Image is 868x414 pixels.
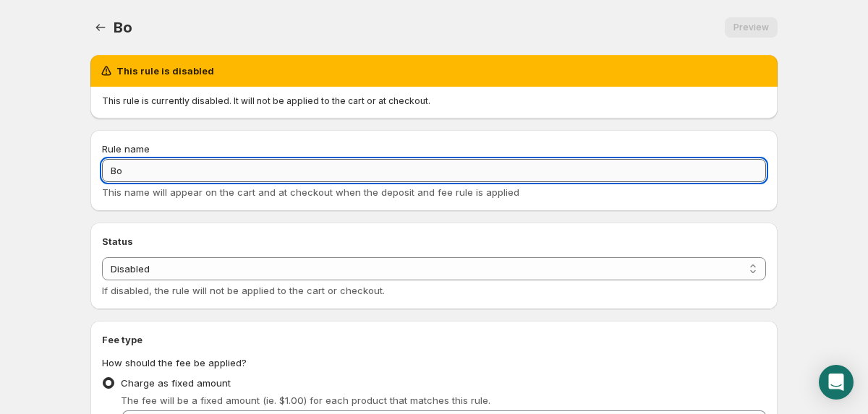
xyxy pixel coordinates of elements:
h2: Fee type [102,332,766,347]
span: If disabled, the rule will not be applied to the cart or checkout. [102,285,385,296]
div: Open Intercom Messenger [819,365,854,400]
span: Charge as fixed amount [121,377,231,389]
h2: Status [102,234,766,249]
span: How should the fee be applied? [102,357,247,368]
span: The fee will be a fixed amount (ie. $1.00) for each product that matches this rule. [121,394,490,406]
span: Bo [114,19,132,36]
p: This rule is currently disabled. It will not be applied to the cart or at checkout. [102,95,766,107]
span: This name will appear on the cart and at checkout when the deposit and fee rule is applied [102,186,519,198]
span: Rule name [102,143,150,155]
button: Settings [90,17,111,38]
h2: This rule is disabled [116,64,214,78]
